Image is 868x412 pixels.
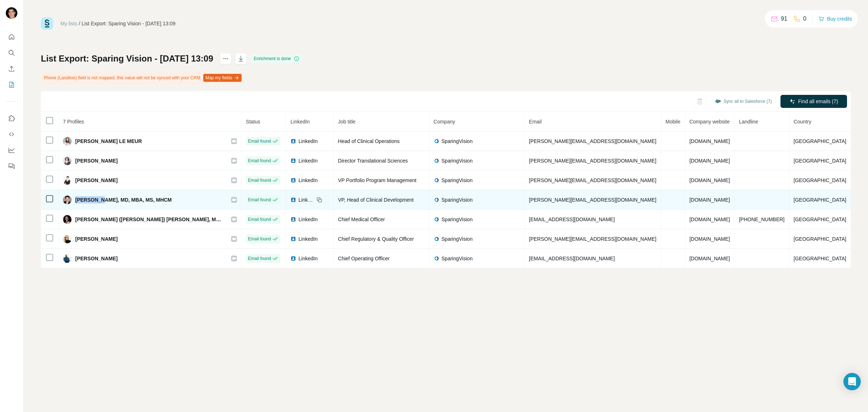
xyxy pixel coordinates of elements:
img: LinkedIn logo [290,197,296,203]
span: LinkedIn [298,177,318,184]
span: Company website [689,119,729,125]
div: List Export: Sparing Vision - [DATE] 13:09 [82,20,175,27]
span: LinkedIn [298,196,314,203]
span: LinkedIn [298,157,318,164]
span: LinkedIn [290,119,310,125]
span: LinkedIn [298,216,318,223]
button: actions [220,53,231,64]
span: [PERSON_NAME][EMAIL_ADDRESS][DOMAIN_NAME] [529,177,656,183]
img: company-logo [434,216,439,222]
span: Job title [338,119,356,125]
p: 91 [781,14,787,23]
div: Phone (Landline) field is not mapped, this value will not be synced with your CRM [41,72,243,84]
span: Email found [248,177,271,184]
a: My lists [60,21,77,26]
span: Landline [739,119,758,125]
span: SparingVision [442,196,473,203]
span: SparingVision [442,216,473,223]
span: Email found [248,197,271,203]
img: Avatar [6,7,17,19]
span: [DOMAIN_NAME] [689,158,730,164]
button: Dashboard [6,144,17,157]
span: SparingVision [442,138,473,145]
span: [PHONE_NUMBER] [739,216,784,222]
span: Email found [248,236,271,242]
img: LinkedIn logo [290,138,296,144]
button: Search [6,46,17,59]
img: company-logo [434,138,439,144]
img: Avatar [63,254,72,263]
img: Avatar [63,137,72,146]
li: / [79,20,80,27]
span: Find all emails (7) [798,98,838,105]
span: Company [434,119,455,125]
span: LinkedIn [298,235,318,243]
span: [GEOGRAPHIC_DATA] [793,138,846,144]
span: [GEOGRAPHIC_DATA] [793,236,846,242]
span: Country [793,119,811,125]
div: Enrichment is done [252,54,302,63]
span: LinkedIn [298,138,318,145]
span: [PERSON_NAME][EMAIL_ADDRESS][DOMAIN_NAME] [529,158,656,164]
span: [GEOGRAPHIC_DATA] [793,177,846,183]
button: Use Surfe API [6,128,17,141]
button: Feedback [6,160,17,173]
span: [GEOGRAPHIC_DATA] [793,197,846,203]
p: 0 [803,14,807,23]
span: [PERSON_NAME] [75,255,118,262]
img: Avatar [63,176,72,185]
button: Buy credits [818,14,852,24]
img: LinkedIn logo [290,177,296,183]
img: LinkedIn logo [290,256,296,261]
img: Avatar [63,196,72,204]
span: [DOMAIN_NAME] [689,177,730,183]
img: Avatar [63,156,72,165]
span: SparingVision [442,157,473,164]
button: Map my fields [203,74,242,82]
h1: List Export: Sparing Vision - [DATE] 13:09 [41,53,213,64]
button: Find all emails (7) [780,95,847,108]
span: Chief Operating Officer [338,256,390,261]
span: Chief Medical Officer [338,216,385,222]
img: company-logo [434,177,439,183]
span: [PERSON_NAME], MD, MBA, MS, MHCM [75,196,172,203]
button: My lists [6,78,17,91]
span: Director Translational Sciences [338,158,408,164]
span: [PERSON_NAME] LE MEUR [75,138,142,145]
span: [PERSON_NAME][EMAIL_ADDRESS][DOMAIN_NAME] [529,138,656,144]
span: Chief Regulatory & Quality Officer [338,236,414,242]
img: company-logo [434,256,439,261]
span: Email found [248,138,271,144]
img: company-logo [434,236,439,242]
span: [EMAIL_ADDRESS][DOMAIN_NAME] [529,256,615,261]
span: Mobile [665,119,680,125]
span: [PERSON_NAME] [75,157,118,164]
span: [DOMAIN_NAME] [689,197,730,203]
span: [DOMAIN_NAME] [689,138,730,144]
button: Sync all to Salesforce (7) [710,96,777,107]
span: [PERSON_NAME] ([PERSON_NAME]) [PERSON_NAME], MD, PhD [75,216,224,223]
span: Email found [248,216,271,223]
span: [GEOGRAPHIC_DATA] [793,256,846,261]
img: LinkedIn logo [290,216,296,222]
span: [GEOGRAPHIC_DATA] [793,158,846,164]
span: [PERSON_NAME] [75,177,118,184]
span: [PERSON_NAME][EMAIL_ADDRESS][DOMAIN_NAME] [529,236,656,242]
span: LinkedIn [298,255,318,262]
span: [EMAIL_ADDRESS][DOMAIN_NAME] [529,216,615,222]
img: LinkedIn logo [290,236,296,242]
span: [DOMAIN_NAME] [689,216,730,222]
button: Quick start [6,30,17,43]
span: SparingVision [442,255,473,262]
img: LinkedIn logo [290,158,296,164]
span: Head of Clinical Operations [338,138,400,144]
span: Email found [248,255,271,262]
button: Use Surfe on LinkedIn [6,112,17,125]
div: Open Intercom Messenger [843,373,861,390]
span: Email [529,119,542,125]
span: [PERSON_NAME] [75,235,118,243]
img: Avatar [63,235,72,243]
span: VP, Head of Clinical Development [338,197,414,203]
span: [GEOGRAPHIC_DATA] [793,216,846,222]
span: VP Portfolio Program Management [338,177,417,183]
